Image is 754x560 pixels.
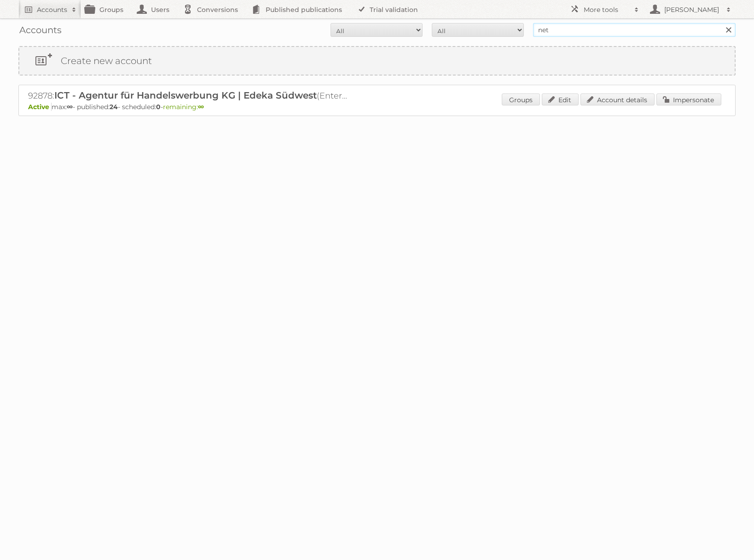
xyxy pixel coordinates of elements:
span: ICT - Agentur für Handelswerbung KG | Edeka Südwest [54,90,317,101]
h2: [PERSON_NAME] [662,5,722,14]
a: Create new account [19,47,735,75]
h2: 92878: (Enterprise ∞) - TRIAL [28,90,350,102]
strong: 24 [110,103,118,111]
h2: More tools [584,5,630,14]
strong: ∞ [198,103,204,111]
a: Groups [502,93,540,105]
p: max: - published: - scheduled: - [28,103,726,111]
strong: 0 [156,103,161,111]
strong: ∞ [67,103,73,111]
span: Active [28,103,52,111]
h2: Accounts [37,5,67,14]
span: remaining: [163,103,204,111]
a: Account details [580,93,655,105]
a: Edit [542,93,579,105]
a: Impersonate [656,93,721,105]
